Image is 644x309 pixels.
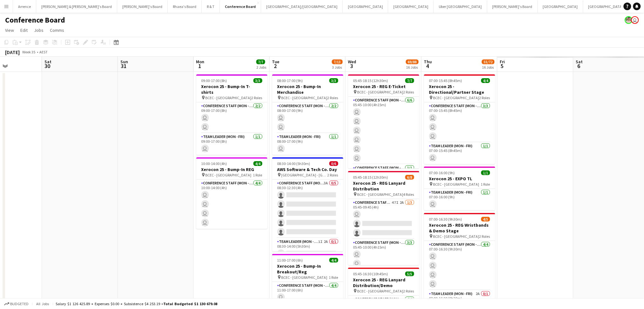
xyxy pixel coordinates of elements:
[13,0,36,13] button: Arrence
[3,300,30,307] button: Budgeted
[117,0,168,13] button: [PERSON_NAME]'s Board
[36,0,117,13] button: [PERSON_NAME] & [PERSON_NAME]'s Board
[625,16,633,24] app-user-avatar: Arrence Torres
[202,0,220,13] button: R & T
[35,301,50,306] span: All jobs
[10,302,29,306] span: Budgeted
[583,0,629,13] button: [GEOGRAPHIC_DATA]
[487,0,538,13] button: [PERSON_NAME]'s Board
[220,0,261,13] button: Conference Board
[434,0,487,13] button: Uber [GEOGRAPHIC_DATA]
[631,16,639,24] app-user-avatar: Kristelle Bristow
[538,0,583,13] button: [GEOGRAPHIC_DATA]
[56,301,217,306] div: Salary $1 126 425.89 + Expenses $0.00 + Subsistence $4 253.19 =
[388,0,434,13] button: [GEOGRAPHIC_DATA]
[261,0,343,13] button: [GEOGRAPHIC_DATA]/[GEOGRAPHIC_DATA]
[163,301,217,306] span: Total Budgeted $1 130 679.08
[168,0,202,13] button: Rhaea's Board
[343,0,388,13] button: [GEOGRAPHIC_DATA]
